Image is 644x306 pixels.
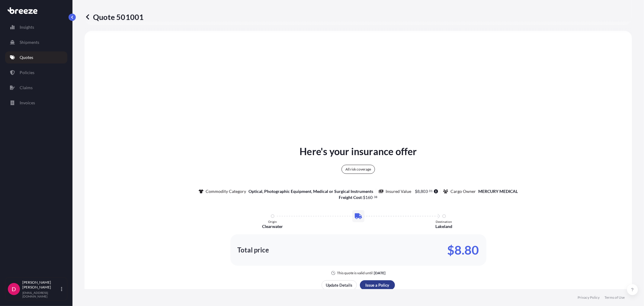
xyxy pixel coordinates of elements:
[20,85,33,91] p: Claims
[339,195,362,200] b: Freight Cost
[22,280,60,290] p: [PERSON_NAME] [PERSON_NAME]
[326,282,353,288] p: Update Details
[373,196,374,198] span: .
[20,70,34,76] p: Policies
[450,188,476,194] p: Cargo Owner
[363,195,366,200] span: $
[428,190,429,192] span: .
[238,247,269,253] p: Total price
[447,245,479,255] p: $8.80
[341,165,375,174] div: All risk coverage
[300,144,417,159] p: Here's your insurance offer
[5,21,67,33] a: Insights
[429,190,433,192] span: 01
[415,189,418,194] span: $
[249,188,373,194] p: Optical, Photographic Equipment, Medical or Surgical Instruments
[322,280,357,290] button: Update Details
[366,282,389,288] p: Issue a Policy
[5,36,67,48] a: Shipments
[421,189,428,194] span: 803
[22,291,60,298] p: [EMAIL_ADDRESS][DOMAIN_NAME]
[20,24,34,30] p: Insights
[20,54,33,60] p: Quotes
[578,295,600,300] a: Privacy Policy
[366,195,373,200] span: 160
[85,12,144,22] p: Quote 501001
[374,196,377,198] span: 38
[12,286,16,292] span: D
[5,82,67,94] a: Claims
[5,51,67,63] a: Quotes
[20,39,39,45] p: Shipments
[262,223,283,229] p: Clearwater
[5,67,67,79] a: Policies
[337,271,373,275] p: This quote is valid until
[436,220,452,223] p: Destination
[386,188,412,194] p: Insured Value
[20,100,35,106] p: Invoices
[206,188,246,194] p: Commodity Category
[604,295,625,300] a: Terms of Use
[339,194,378,200] p: :
[436,223,453,229] p: Lakeland
[374,271,386,275] p: [DATE]
[418,189,420,194] span: 8
[478,188,518,194] p: MERCURY MEDICAL
[268,220,277,223] p: Origin
[420,189,421,194] span: ,
[5,97,67,109] a: Invoices
[360,280,395,290] button: Issue a Policy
